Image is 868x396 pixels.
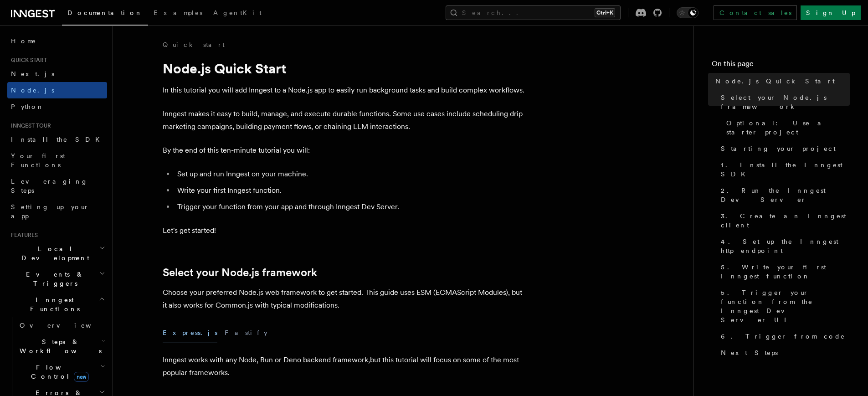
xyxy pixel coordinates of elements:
a: Select your Node.js framework [163,266,317,279]
p: Choose your preferred Node.js web framework to get started. This guide uses ESM (ECMAScript Modul... [163,286,527,312]
p: Inngest makes it easy to build, manage, and execute durable functions. Some use cases include sch... [163,108,527,133]
span: Setting up your app [11,203,89,220]
button: Express.js [163,323,217,343]
span: Overview [20,322,113,329]
span: Optional: Use a starter project [726,118,850,137]
a: Select your Node.js framework [717,89,850,115]
span: Local Development [7,244,99,262]
a: 4. Set up the Inngest http endpoint [717,233,850,259]
a: 6. Trigger from code [717,328,850,345]
a: Next.js [7,66,107,82]
button: Fastify [225,323,267,343]
span: Node.js [11,87,54,94]
span: 5. Trigger your function from the Inngest Dev Server UI [721,288,850,324]
span: 2. Run the Inngest Dev Server [721,186,850,204]
span: Home [11,36,36,46]
a: Examples [148,3,208,25]
a: Optional: Use a starter project [723,115,850,140]
a: Home [7,33,107,49]
a: 1. Install the Inngest SDK [717,157,850,182]
h4: On this page [712,58,850,73]
a: 3. Create an Inngest client [717,208,850,233]
p: Let's get started! [163,224,527,237]
a: Setting up your app [7,199,107,224]
button: Events & Triggers [7,266,107,292]
a: Quick start [163,40,225,49]
button: Inngest Functions [7,292,107,317]
span: 6. Trigger from code [721,332,845,341]
span: Leveraging Steps [11,178,88,194]
span: Python [11,103,44,110]
a: AgentKit [208,3,267,25]
span: 3. Create an Inngest client [721,211,850,230]
span: Starting your project [721,144,836,153]
li: Trigger your function from your app and through Inngest Dev Server. [175,201,527,213]
span: Install the SDK [11,136,105,143]
span: 4. Set up the Inngest http endpoint [721,237,850,255]
a: 2. Run the Inngest Dev Server [717,182,850,208]
a: Leveraging Steps [7,173,107,199]
button: Flow Controlnew [16,359,107,385]
p: In this tutorial you will add Inngest to a Node.js app to easily run background tasks and build c... [163,84,527,97]
a: 5. Trigger your function from the Inngest Dev Server UI [717,284,850,328]
span: 5. Write your first Inngest function [721,262,850,281]
a: Install the SDK [7,131,107,148]
span: 1. Install the Inngest SDK [721,160,850,179]
a: 5. Write your first Inngest function [717,259,850,284]
a: Node.js Quick Start [712,73,850,89]
span: Examples [154,9,202,16]
span: AgentKit [213,9,262,16]
p: Inngest works with any Node, Bun or Deno backend framework,but this tutorial will focus on some o... [163,354,527,379]
h1: Node.js Quick Start [163,60,527,77]
a: Your first Functions [7,148,107,173]
span: Quick start [7,57,47,64]
kbd: Ctrl+K [595,8,615,17]
button: Toggle dark mode [677,7,699,18]
span: Features [7,231,38,239]
button: Search...Ctrl+K [446,5,621,20]
span: Documentation [67,9,143,16]
span: Inngest tour [7,122,51,129]
span: Select your Node.js framework [721,93,850,111]
span: Events & Triggers [7,270,99,288]
span: new [74,372,89,382]
span: Node.js Quick Start [715,77,835,86]
a: Documentation [62,3,148,26]
span: Your first Functions [11,152,65,169]
a: Starting your project [717,140,850,157]
button: Local Development [7,241,107,266]
p: By the end of this ten-minute tutorial you will: [163,144,527,157]
a: Contact sales [714,5,797,20]
span: Flow Control [16,363,100,381]
span: Inngest Functions [7,295,98,314]
a: Python [7,98,107,115]
li: Set up and run Inngest on your machine. [175,168,527,180]
span: Steps & Workflows [16,337,102,355]
a: Overview [16,317,107,334]
span: Next.js [11,70,54,77]
button: Steps & Workflows [16,334,107,359]
span: Next Steps [721,348,778,357]
a: Next Steps [717,345,850,361]
a: Sign Up [801,5,861,20]
a: Node.js [7,82,107,98]
li: Write your first Inngest function. [175,184,527,197]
